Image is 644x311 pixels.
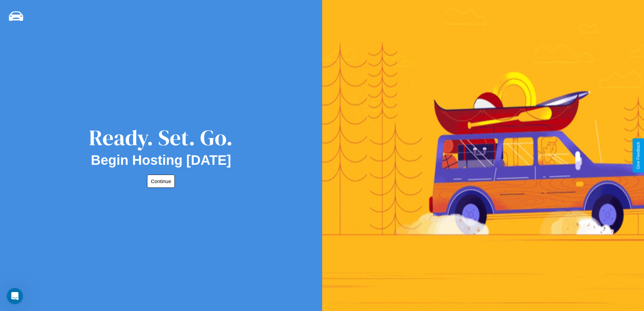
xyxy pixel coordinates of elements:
div: Ready. Set. Go. [89,123,233,153]
button: Continue [147,175,175,188]
iframe: Intercom live chat [7,288,23,304]
h2: Begin Hosting [DATE] [91,153,231,168]
div: Give Feedback [636,142,641,169]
